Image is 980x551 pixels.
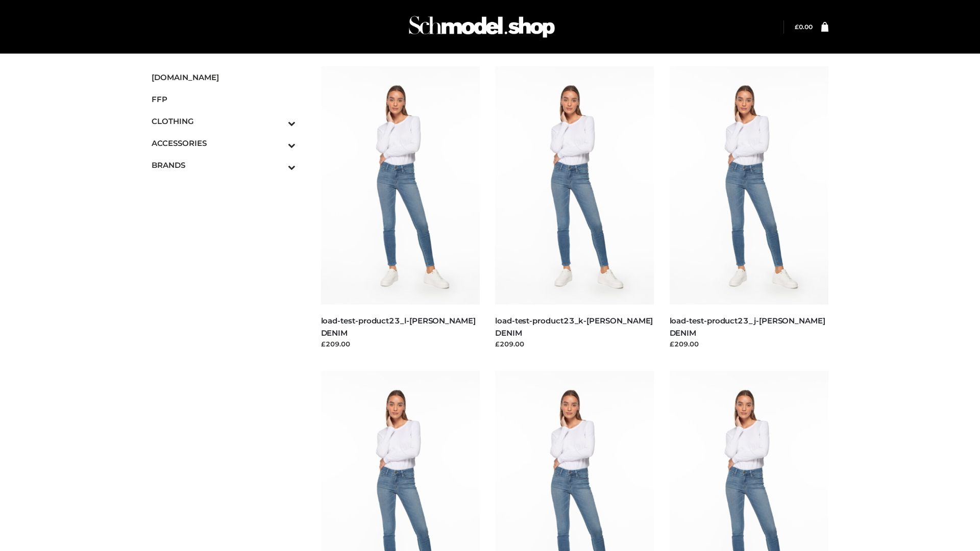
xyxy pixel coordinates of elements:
div: £209.00 [495,339,654,349]
a: ACCESSORIESToggle Submenu [152,132,296,154]
img: Schmodel Admin 964 [405,7,558,47]
a: load-test-product23_j-[PERSON_NAME] DENIM [670,316,825,337]
span: BRANDS [152,159,296,171]
button: Toggle Submenu [260,132,296,154]
div: £209.00 [670,339,829,349]
a: CLOTHINGToggle Submenu [152,110,296,132]
a: [DOMAIN_NAME] [152,66,296,88]
bdi: 0.00 [795,23,813,31]
button: Toggle Submenu [260,110,296,132]
span: FFP [152,93,296,105]
a: load-test-product23_k-[PERSON_NAME] DENIM [495,316,653,337]
a: BRANDSToggle Submenu [152,154,296,176]
span: CLOTHING [152,115,296,127]
span: ACCESSORIES [152,137,296,149]
a: load-test-product23_l-[PERSON_NAME] DENIM [321,316,476,337]
span: [DOMAIN_NAME] [152,71,296,83]
a: £0.00 [795,23,813,31]
a: FFP [152,88,296,110]
div: £209.00 [321,339,480,349]
button: Toggle Submenu [260,154,296,176]
span: £ [795,23,799,31]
